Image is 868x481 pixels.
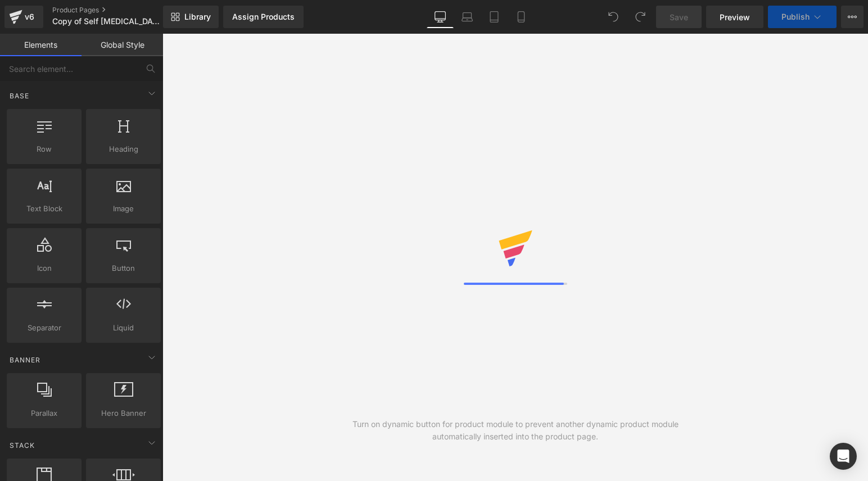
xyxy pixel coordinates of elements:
a: Laptop [454,6,481,28]
a: Tablet [481,6,508,28]
span: Image [89,203,157,215]
span: Banner [8,355,42,365]
span: Stack [8,440,36,451]
span: Preview [720,11,750,23]
span: Text Block [10,203,78,215]
span: Library [184,12,211,22]
div: Open Intercom Messenger [830,443,857,470]
a: Desktop [427,6,454,28]
span: Separator [10,322,78,334]
button: Undo [602,6,625,28]
a: Preview [706,6,763,28]
a: Global Style [82,34,163,56]
span: Row [10,143,78,155]
span: Base [8,90,30,101]
span: Copy of Self [MEDICAL_DATA] Foam 1 - 10k Call - Warda [52,17,160,26]
span: Icon [10,262,78,274]
button: Redo [629,6,652,28]
div: v6 [22,10,37,24]
div: Assign Products [232,12,295,21]
button: More [841,6,864,28]
span: Save [670,11,688,23]
a: Mobile [508,6,535,28]
span: Liquid [89,322,157,334]
a: v6 [4,6,43,28]
span: Button [89,262,157,274]
span: Heading [89,143,157,155]
a: Product Pages [52,6,182,15]
span: Publish [781,12,810,21]
span: Hero Banner [89,407,157,419]
div: Turn on dynamic button for product module to prevent another dynamic product module automatically... [339,418,692,443]
a: New Library [163,6,219,28]
button: Publish [768,6,837,28]
span: Parallax [10,407,78,419]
